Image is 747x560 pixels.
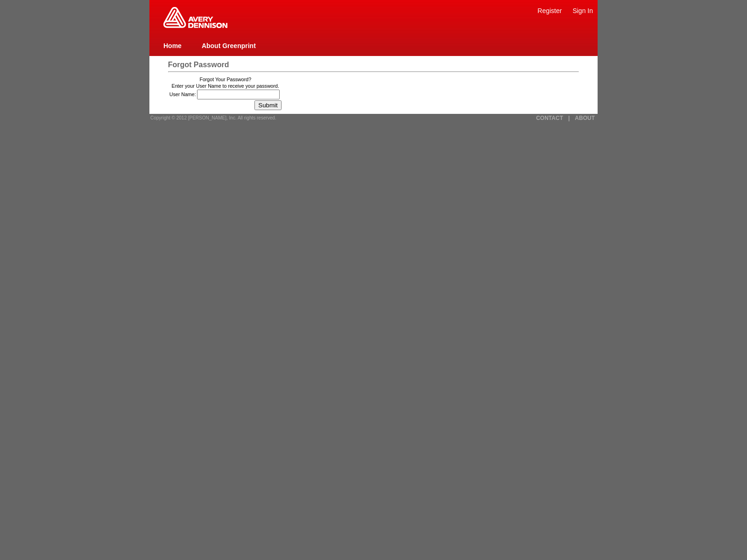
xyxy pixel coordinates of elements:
td: Enter your User Name to receive your password. [169,83,282,89]
label: User Name: [169,91,196,97]
img: Home [163,7,227,28]
a: Home [163,42,182,49]
span: Copyright © 2012 [PERSON_NAME], Inc. All rights reserved. [150,115,276,120]
span: Forgot Password [168,61,229,69]
a: CONTACT [536,115,563,121]
input: Submit [254,100,281,110]
a: About Greenprint [202,42,256,49]
a: ABOUT [575,115,595,121]
a: Greenprint [163,23,227,29]
td: Forgot Your Password? [169,77,282,82]
a: Sign In [572,7,593,14]
a: Register [537,7,562,14]
a: | [568,115,570,121]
